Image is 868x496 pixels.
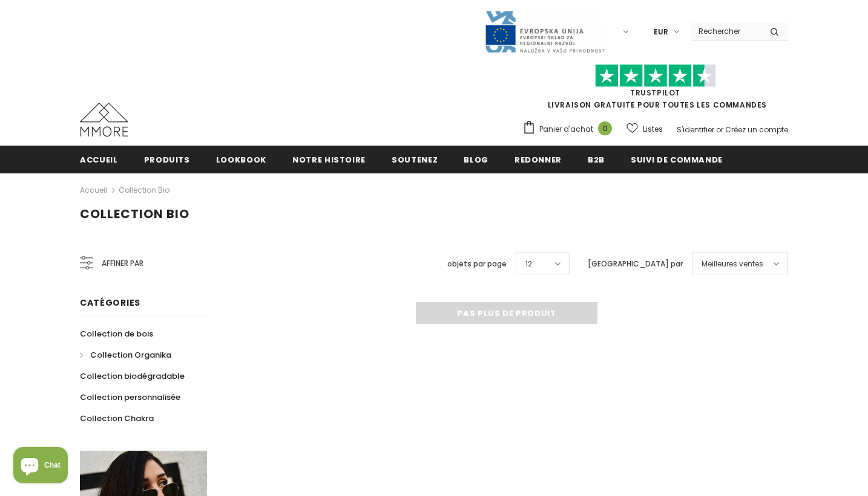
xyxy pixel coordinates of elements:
img: Javni Razpis [484,10,605,54]
span: soutenez [392,154,438,166]
a: Redonner [515,146,562,173]
span: Notre histoire [292,154,366,166]
a: Blog [464,146,488,173]
img: Faites confiance aux étoiles pilotes [595,64,716,88]
span: Collection biodégradable [80,370,185,382]
a: Collection Chakra [80,408,154,429]
span: Collection Bio [80,205,189,222]
a: Accueil [80,146,118,173]
a: TrustPilot [630,88,680,98]
a: Accueil [80,183,107,198]
a: Collection biodégradable [80,366,185,387]
span: EUR [654,26,668,38]
span: Suivi de commande [631,154,723,166]
span: Affiner par [102,257,143,270]
span: Panier d'achat [539,123,593,135]
a: Listes [626,118,663,140]
a: S'identifier [677,124,714,135]
a: Créez un compte [725,124,788,135]
span: Meilleures ventes [702,258,763,270]
span: Collection de bois [80,328,153,340]
span: 0 [598,121,612,135]
span: Collection Organika [90,349,171,361]
span: 12 [525,258,532,270]
span: Redonner [515,154,562,166]
label: [GEOGRAPHIC_DATA] par [588,258,683,270]
a: Notre histoire [292,146,366,173]
a: Produits [144,146,190,173]
a: Collection Organika [80,344,171,366]
label: objets par page [447,258,507,270]
a: soutenez [392,146,438,173]
span: Lookbook [216,154,266,166]
span: or [716,124,723,135]
a: Collection personnalisée [80,387,180,408]
span: Collection personnalisée [80,391,180,403]
a: Collection de bois [80,323,153,344]
span: Catégories [80,297,140,309]
a: Lookbook [216,146,266,173]
span: Collection Chakra [80,413,154,424]
img: Cas MMORE [80,103,128,137]
span: Blog [464,154,488,166]
a: Collection Bio [119,185,169,195]
span: B2B [588,154,605,166]
a: Suivi de commande [631,146,723,173]
a: Panier d'achat 0 [522,120,618,138]
inbox-online-store-chat: Shopify online store chat [10,447,71,486]
span: Listes [643,123,663,135]
span: LIVRAISON GRATUITE POUR TOUTES LES COMMANDES [522,69,788,110]
a: Javni Razpis [484,26,605,36]
a: B2B [588,146,605,173]
span: Accueil [80,154,118,166]
input: Search Site [691,22,761,40]
span: Produits [144,154,190,166]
